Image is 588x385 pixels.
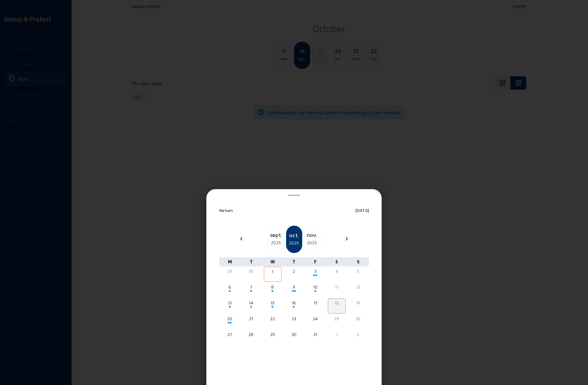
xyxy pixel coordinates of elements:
mat-icon: chevron_right [343,235,350,242]
div: sept. [268,231,284,239]
div: S [348,257,369,266]
div: 30 [243,268,259,274]
div: 10 [307,284,324,290]
div: 1 [265,269,281,275]
mat-icon: chevron_left [238,235,245,242]
div: 26 [350,316,366,322]
div: F [305,257,326,266]
div: 19 [350,300,366,306]
div: nov. [304,231,320,239]
div: 2025 [268,239,284,246]
div: 18 [329,300,345,306]
div: M [219,257,240,266]
div: 25 [328,316,345,322]
div: W [262,257,283,266]
div: 23 [286,316,302,322]
div: 2 [286,268,302,274]
div: 4 [328,268,345,274]
div: 29 [264,331,281,338]
div: 21 [243,316,259,322]
div: T [240,257,262,266]
div: 27 [222,331,238,338]
div: 2025 [304,239,320,246]
div: 7 [243,284,259,290]
div: 14 [243,300,259,306]
div: 13 [222,300,238,306]
div: 9 [286,284,302,290]
div: 5 [350,268,366,274]
div: 24 [307,316,324,322]
span: Return [219,208,233,213]
div: 11 [328,284,345,290]
div: 29 [222,268,238,274]
div: 12 [350,284,366,290]
div: 22 [264,316,281,322]
span: [DATE] [355,208,369,213]
div: oct. [287,231,302,239]
div: 20 [222,316,238,322]
div: S [326,257,347,266]
div: 30 [286,331,302,338]
div: 31 [307,331,324,338]
div: 1 [328,331,345,338]
div: 28 [243,331,259,338]
div: 15 [264,300,281,306]
div: 6 [222,284,238,290]
div: 3 [307,268,324,274]
div: 8 [264,284,281,290]
div: 2 [350,331,366,338]
div: 17 [307,300,324,306]
div: 2025 [287,239,302,247]
div: T [283,257,305,266]
div: 16 [286,300,302,306]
